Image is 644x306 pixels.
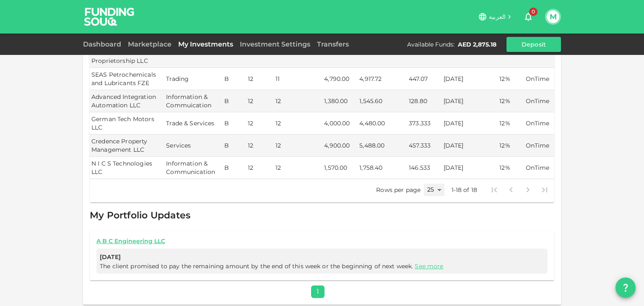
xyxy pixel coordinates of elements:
[96,237,548,245] a: A B C Engineering LLC
[407,135,442,157] td: 457.333
[314,40,352,48] a: Transfers
[90,68,164,90] td: SEAS Petrochemicals and Lubricants FZE
[274,157,323,179] td: 12
[100,262,445,270] span: The client promised to pay the remaining amount by the end of this week or the beginning of next ...
[358,157,407,179] td: 1,758.40
[90,135,164,157] td: Credence Property Management LLC
[407,112,442,135] td: 373.333
[223,135,246,157] td: B
[274,90,323,112] td: 12
[442,135,498,157] td: [DATE]
[358,135,407,157] td: 5,488.00
[358,112,407,135] td: 4,480.00
[498,157,524,179] td: 12%
[442,157,498,179] td: [DATE]
[442,68,498,90] td: [DATE]
[322,112,358,135] td: 4,000.00
[407,68,442,90] td: 447.07
[489,13,506,21] span: العربية
[223,112,246,135] td: B
[520,8,537,25] button: 0
[90,157,164,179] td: N I C S Technologies LLC
[246,90,274,112] td: 12
[424,184,444,196] div: 25
[322,157,358,179] td: 1,570.00
[498,68,524,90] td: 12%
[524,68,554,90] td: OnTime
[274,135,323,157] td: 12
[358,68,407,90] td: 4,917.72
[524,157,554,179] td: OnTime
[164,157,223,179] td: Information & Communication
[246,157,274,179] td: 12
[498,112,524,135] td: 12%
[83,40,125,48] a: Dashboard
[100,252,544,262] span: [DATE]
[223,68,246,90] td: B
[376,186,421,194] p: Rows per page
[164,90,223,112] td: Information & Commuication
[442,112,498,135] td: [DATE]
[246,68,274,90] td: 12
[358,90,407,112] td: 1,545.60
[498,135,524,157] td: 12%
[322,135,358,157] td: 4,900.00
[175,40,236,48] a: My Investments
[547,10,559,23] button: M
[524,112,554,135] td: OnTime
[164,135,223,157] td: Services
[407,90,442,112] td: 128.80
[322,90,358,112] td: 1,380.00
[246,135,274,157] td: 12
[274,68,323,90] td: 11
[498,90,524,112] td: 12%
[223,157,246,179] td: B
[407,157,442,179] td: 146.533
[415,262,443,270] a: See more
[90,210,190,221] span: My Portfolio Updates
[223,90,246,112] td: B
[90,90,164,112] td: Advanced Integration Automation LLC
[164,68,223,90] td: Trading
[274,112,323,135] td: 12
[125,40,175,48] a: Marketplace
[442,90,498,112] td: [DATE]
[164,112,223,135] td: Trade & Services
[246,112,274,135] td: 12
[407,40,454,49] div: Available Funds :
[529,8,538,16] span: 0
[90,112,164,135] td: German Tech Motors LLC
[452,186,478,194] p: 1-18 of 18
[236,40,314,48] a: Investment Settings
[615,277,636,298] button: question
[524,90,554,112] td: OnTime
[458,40,496,49] div: AED 2,875.18
[506,37,561,52] button: Deposit
[322,68,358,90] td: 4,790.00
[524,135,554,157] td: OnTime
